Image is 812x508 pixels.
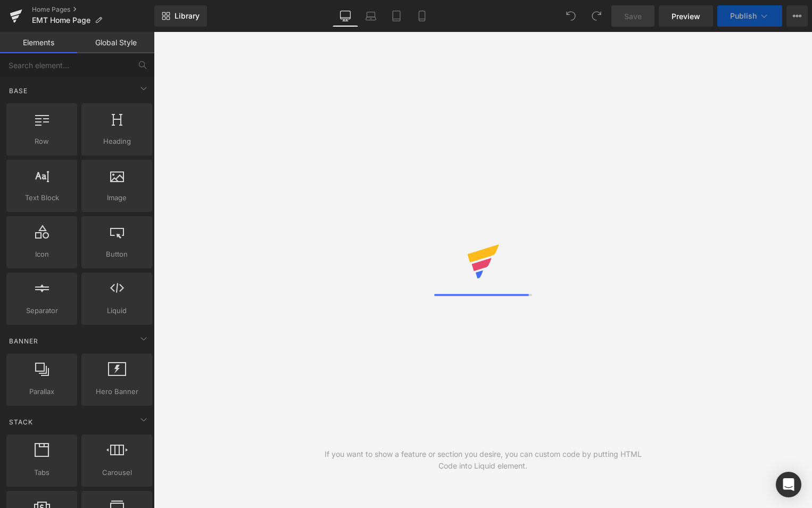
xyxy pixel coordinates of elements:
div: If you want to show a feature or section you desire, you can custom code by putting HTML Code int... [318,448,648,472]
span: Hero Banner [85,386,149,397]
span: Row [10,136,74,147]
a: Global Style [77,32,154,53]
span: Stack [8,417,34,427]
a: Tablet [384,5,409,27]
span: EMT Home Page [32,16,90,24]
a: Desktop [333,5,358,27]
span: Publish [730,12,757,20]
span: Liquid [85,305,149,316]
a: Preview [659,5,713,27]
span: Carousel [85,467,149,478]
a: Laptop [358,5,384,27]
button: Redo [586,5,607,27]
a: Mobile [409,5,435,27]
div: Open Intercom Messenger [776,472,801,497]
span: Preview [672,11,700,22]
span: Library [175,11,200,21]
span: Separator [10,305,74,316]
a: Home Pages [32,5,154,14]
button: More [786,5,808,27]
span: Icon [10,249,74,260]
span: Heading [85,136,149,147]
span: Image [85,192,149,203]
span: Parallax [10,386,74,397]
button: Undo [560,5,582,27]
span: Button [85,249,149,260]
span: Tabs [10,467,74,478]
span: Text Block [10,192,74,203]
span: Save [624,11,642,22]
a: New Library [154,5,207,27]
span: Base [8,86,29,96]
button: Publish [717,5,782,27]
span: Banner [8,336,39,346]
